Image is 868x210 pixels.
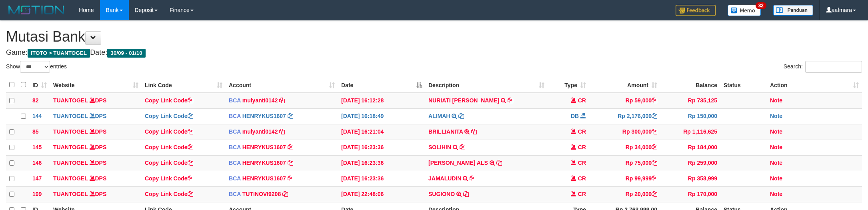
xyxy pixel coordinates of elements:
span: 85 [32,128,39,135]
td: [DATE] 16:23:36 [338,140,425,155]
th: Website: activate to sort column ascending [50,77,142,93]
th: ID: activate to sort column ascending [29,77,50,93]
td: DPS [50,155,142,171]
a: Copy HENRYKUS1607 to clipboard [288,175,293,182]
a: Note [770,97,782,104]
td: DPS [50,171,142,186]
td: Rp 99,999 [589,171,660,186]
a: Note [770,160,782,166]
a: Copy HENRYKUS1607 to clipboard [288,160,293,166]
img: panduan.png [773,5,813,16]
a: HENRYKUS1607 [242,113,286,119]
a: Copy Rp 99,999 to clipboard [652,175,657,182]
td: [DATE] 16:18:49 [338,108,425,124]
span: 82 [32,97,39,104]
a: Copy Rp 2,176,000 to clipboard [652,113,657,119]
a: mulyanti0142 [242,97,278,104]
td: Rp 59,000 [589,93,660,109]
td: DPS [50,124,142,140]
td: Rp 75,000 [589,155,660,171]
a: NURIATI [PERSON_NAME] [428,97,499,104]
a: Note [770,113,782,119]
th: Description: activate to sort column ascending [425,77,548,93]
img: MOTION_logo.png [6,4,67,16]
span: 30/09 - 01/10 [107,49,146,58]
td: Rp 2,176,000 [589,108,660,124]
a: Note [770,175,782,182]
img: Feedback.jpg [676,5,716,16]
a: [PERSON_NAME] ALS [428,160,488,166]
a: Copy Link Code [145,128,193,135]
a: HENRYKUS1607 [242,175,286,182]
a: Copy BRILLIANITA to clipboard [471,128,477,135]
td: [DATE] 16:23:36 [338,155,425,171]
a: Copy PHANG SUSANTO ALS to clipboard [496,160,502,166]
td: [DATE] 16:12:28 [338,93,425,109]
a: TUANTOGEL [53,97,88,104]
label: Show entries [6,61,67,73]
a: HENRYKUS1607 [242,160,286,166]
a: Copy Link Code [145,160,193,166]
th: Amount: activate to sort column ascending [589,77,660,93]
img: Button%20Memo.svg [728,5,761,16]
a: Copy Link Code [145,191,193,197]
span: ITOTO > TUANTOGEL [28,49,90,58]
th: Balance [660,77,720,93]
a: Copy NURIATI GANS to clipboard [508,97,513,104]
a: Copy HENRYKUS1607 to clipboard [288,113,293,119]
a: Copy Rp 75,000 to clipboard [652,160,657,166]
a: Copy TUTINOVI9208 to clipboard [282,191,288,197]
td: Rp 358,999 [660,171,720,186]
a: Copy Link Code [145,97,193,104]
td: [DATE] 16:23:36 [338,171,425,186]
span: 147 [32,175,42,182]
a: TUTINOVI9208 [242,191,281,197]
a: Note [770,128,782,135]
td: [DATE] 16:21:04 [338,124,425,140]
input: Search: [805,61,862,73]
a: Note [770,191,782,197]
a: mulyanti0142 [242,128,278,135]
a: TUANTOGEL [53,128,88,135]
td: Rp 1,116,625 [660,124,720,140]
span: 32 [756,2,766,9]
label: Search: [784,61,862,73]
a: Copy Link Code [145,175,193,182]
span: CR [578,175,586,182]
a: BRILLIANITA [428,128,463,135]
td: DPS [50,108,142,124]
td: Rp 735,125 [660,93,720,109]
span: CR [578,97,586,104]
th: Action: activate to sort column ascending [767,77,862,93]
h1: Mutasi Bank [6,29,862,45]
span: CR [578,191,586,197]
a: TUANTOGEL [53,113,88,119]
td: Rp 150,000 [660,108,720,124]
a: SUGIONO [428,191,455,197]
span: BCA [229,97,241,104]
span: DB [571,113,579,119]
span: BCA [229,113,241,119]
th: Account: activate to sort column ascending [226,77,338,93]
a: TUANTOGEL [53,144,88,150]
a: Note [770,144,782,150]
a: Copy Rp 34,000 to clipboard [652,144,657,150]
span: BCA [229,191,241,197]
span: 146 [32,160,42,166]
td: Rp 300,000 [589,124,660,140]
a: Copy SUGIONO to clipboard [463,191,469,197]
td: Rp 20,000 [589,186,660,202]
span: 199 [32,191,42,197]
span: BCA [229,128,241,135]
a: Copy ALIMAH to clipboard [458,113,464,119]
td: Rp 184,000 [660,140,720,155]
th: Status [720,77,767,93]
select: Showentries [20,61,50,73]
td: DPS [50,93,142,109]
span: CR [578,160,586,166]
span: 145 [32,144,42,150]
a: TUANTOGEL [53,191,88,197]
a: ALIMAH [428,113,450,119]
a: SOLIHIN [428,144,451,150]
a: Copy JAMALUDIN to clipboard [470,175,475,182]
